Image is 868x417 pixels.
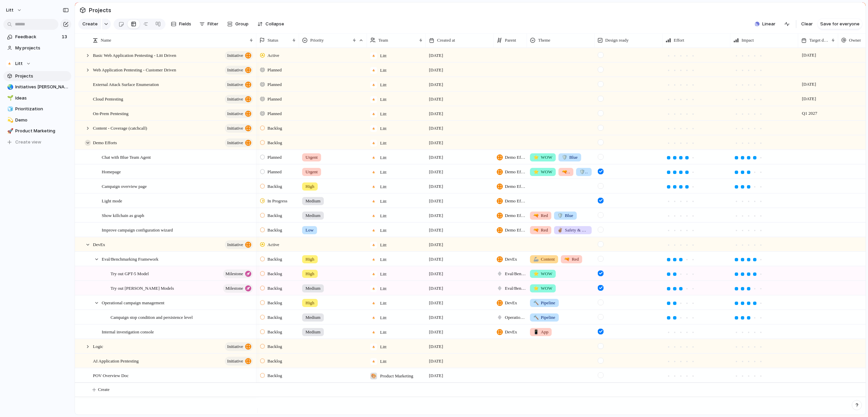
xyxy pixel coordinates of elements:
span: Litt [380,154,387,161]
button: Save for everyone [817,19,862,29]
span: [DATE] [429,125,443,132]
span: 🔫 [562,169,567,174]
span: Feedback [15,34,60,40]
span: On-Prem Pentesting [93,109,129,117]
span: Q1 2027 [800,109,819,117]
span: Litt [380,358,387,365]
span: Web Application Pentesting - Customer Driven [93,66,176,73]
button: initiative [225,357,253,366]
span: Homepage [102,168,121,175]
button: Clear [798,19,815,29]
span: Eval/Benchmarking Framework [505,270,527,277]
span: [DATE] [429,169,443,175]
span: WOW [533,154,552,161]
span: 🛡️ [579,169,585,174]
span: Content - Coverage (catchcall) [93,124,147,132]
div: 💫 [7,116,12,124]
button: Litt [3,5,25,16]
span: Owner [849,37,861,44]
span: Litt [380,169,387,176]
span: [DATE] [429,110,443,117]
span: [DATE] [429,227,443,234]
button: initiative [225,51,253,60]
span: Blue [557,212,573,219]
span: Created at [437,37,455,44]
span: Backlog [268,300,282,306]
span: [DATE] [429,212,443,219]
span: ⭐️ [533,271,539,276]
span: Projects [87,4,113,16]
button: 🌏 [6,84,13,90]
button: initiative [225,95,253,104]
span: initiative [227,124,243,133]
button: 🌱 [6,95,13,102]
button: initiative [225,109,253,118]
span: Basic Web Application Pentesting - Litt Driven [93,51,176,59]
span: Chat with Blue Team Agent [102,153,151,161]
span: WOW [533,270,552,277]
button: initiative [225,124,253,133]
button: initiative [225,138,253,147]
span: High [305,270,314,277]
span: Litt [380,125,387,132]
span: 🔫 [533,213,539,218]
span: Backlog [268,358,282,365]
span: Litt [380,67,387,74]
a: Feedback13 [3,32,71,42]
button: Create view [3,137,71,147]
a: 🌱Ideas [3,93,71,103]
span: Demo Efforts [505,154,527,161]
span: [DATE] [429,285,443,292]
span: Red [533,227,548,234]
span: [DATE] [800,51,818,59]
span: 13 [62,34,68,40]
button: Milestone [223,284,253,293]
button: Linear [752,19,778,29]
a: 🧊Prioritization [3,104,71,114]
span: Theme [538,37,550,44]
span: Litt [380,52,387,59]
span: 🔫 [533,227,539,233]
span: Blue [579,169,588,175]
span: Collapse [265,21,284,27]
div: 🚀Product Marketing [3,126,71,136]
button: Milestone [223,269,253,278]
span: Save for everyone [820,21,860,27]
span: External Attack Surface Enumeration [93,80,159,88]
span: Product Marketing [15,128,69,134]
span: Urgent [305,169,318,175]
span: Planned [268,154,282,161]
span: Filter [208,21,218,27]
div: 🌏 [7,83,12,91]
span: Backlog [268,343,282,350]
span: initiative [227,109,243,118]
span: [DATE] [429,256,443,263]
span: Litt [380,271,387,278]
span: Internal investigation console [102,328,154,335]
span: WOW [533,169,552,175]
span: 🦾 [533,257,539,262]
span: Target date [809,37,829,44]
span: [DATE] [429,314,443,321]
span: Safety & Trust [557,227,588,234]
button: 🧊 [6,106,13,112]
button: Create [78,19,101,29]
span: Eval/Benchmarking Framework [102,255,158,263]
span: Demo Efforts [505,227,527,234]
span: Active [268,52,279,59]
span: My projects [15,45,69,51]
span: Litt [380,140,387,147]
span: Planned [268,96,282,103]
span: Linear [762,21,775,27]
span: Backlog [268,270,282,277]
button: initiative [225,80,253,89]
span: WOW [533,285,552,292]
span: [DATE] [429,139,443,146]
span: Planned [268,81,282,88]
span: Active [268,241,279,248]
span: Backlog [268,256,282,263]
span: Planned [268,110,282,117]
span: Logic [93,342,103,350]
span: [DATE] [429,96,443,103]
